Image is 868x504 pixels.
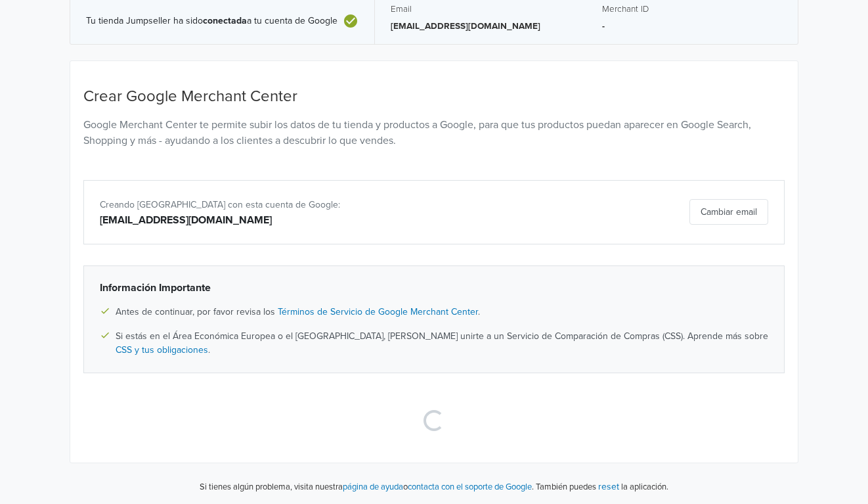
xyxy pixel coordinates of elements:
h6: Información Importante [100,282,768,294]
button: Cambiar email [689,199,768,225]
a: página de ayuda [343,482,403,492]
span: Creando [GEOGRAPHIC_DATA] con esta cuenta de Google: [100,199,340,210]
a: contacta con el soporte de Google [408,482,532,492]
p: También puedes la aplicación. [534,479,668,494]
h5: Merchant ID [602,4,782,14]
a: Términos de Servicio de Google Merchant Center [278,306,478,317]
h4: Crear Google Merchant Center [83,87,785,106]
p: - [602,20,782,33]
p: [EMAIL_ADDRESS][DOMAIN_NAME] [391,20,571,33]
div: [EMAIL_ADDRESS][DOMAIN_NAME] [100,212,539,228]
p: Google Merchant Center te permite subir los datos de tu tienda y productos a Google, para que tus... [83,117,785,149]
h5: Email [391,4,571,14]
p: Si tienes algún problema, visita nuestra o . [200,481,534,494]
span: Si estás en el Área Económica Europea o el [GEOGRAPHIC_DATA], [PERSON_NAME] unirte a un Servicio ... [116,329,768,357]
button: reset [598,479,619,494]
b: conectada [203,15,247,26]
span: Tu tienda Jumpseller ha sido a tu cuenta de Google [86,16,337,27]
a: CSS y tus obligaciones [116,344,208,355]
span: Antes de continuar, por favor revisa los . [116,305,480,319]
